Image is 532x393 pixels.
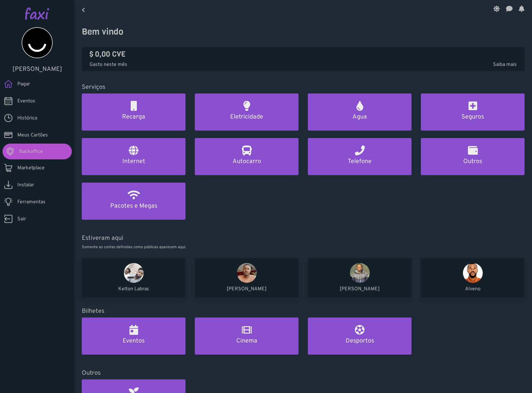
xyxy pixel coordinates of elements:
h5: Pacotes e Megas [89,202,178,210]
span: Saiba mais [493,61,517,68]
a: Autocarro [195,138,299,175]
h5: Outros [82,369,525,377]
a: $ 0,00 CVE Gasto neste mêsSaiba mais [89,50,517,69]
p: Alveno [426,285,520,293]
p: [PERSON_NAME] [313,285,407,293]
h5: Telefone [315,158,404,165]
a: Adilson Moreira [PERSON_NAME] [195,258,299,298]
h4: $ 0,00 CVE [89,50,517,59]
h5: Agua [315,113,404,121]
h5: [PERSON_NAME] [9,66,65,73]
span: Histórico [17,114,37,122]
span: Marketplace [17,164,45,172]
img: Alveno [463,263,483,283]
h5: Seguros [428,113,517,121]
a: Eventos [82,317,185,355]
h5: Outros [428,158,517,165]
span: Eventos [17,97,35,105]
p: [PERSON_NAME] [200,285,294,293]
h5: Bilhetes [82,308,525,315]
span: Ferramentas [17,198,46,206]
span: Pagar [17,80,30,88]
a: Cinema [195,317,299,355]
p: Gasto neste mês [89,61,517,68]
h5: Eventos [89,337,178,345]
a: Telefone [308,138,412,175]
a: Kelton Labrac Kelton Labrac [82,258,185,298]
h5: Recarga [89,113,178,121]
img: Adilson Moreira [237,263,257,283]
h5: Desportos [315,337,404,345]
span: Meus Cartões [17,132,48,139]
a: Eletricidade [195,93,299,131]
a: Assis Ferreira [PERSON_NAME] [308,258,412,298]
a: Seguros [421,93,525,131]
h5: Estiveram aqui [82,235,525,242]
a: [PERSON_NAME] [9,27,65,73]
a: Recarga [82,93,185,131]
a: Outros [421,138,525,175]
a: Alveno Alveno [421,258,525,298]
h5: Autocarro [202,158,291,165]
p: Kelton Labrac [87,285,181,293]
h5: Serviços [82,84,525,91]
img: Assis Ferreira [350,263,370,283]
a: Internet [82,138,185,175]
h3: Bem vindo [82,27,525,37]
h5: Cinema [202,337,291,345]
span: Sair [17,215,26,223]
a: Desportos [308,317,412,355]
h5: Eletricidade [202,113,291,121]
a: Backoffice [2,144,72,159]
p: Somente as contas definidas como públicas aparecem aqui. [82,244,525,250]
a: Agua [308,93,412,131]
img: Kelton Labrac [124,263,144,283]
a: Pacotes e Megas [82,183,185,220]
span: Backoffice [19,148,43,155]
span: Instalar [17,181,34,189]
h5: Internet [89,158,178,165]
